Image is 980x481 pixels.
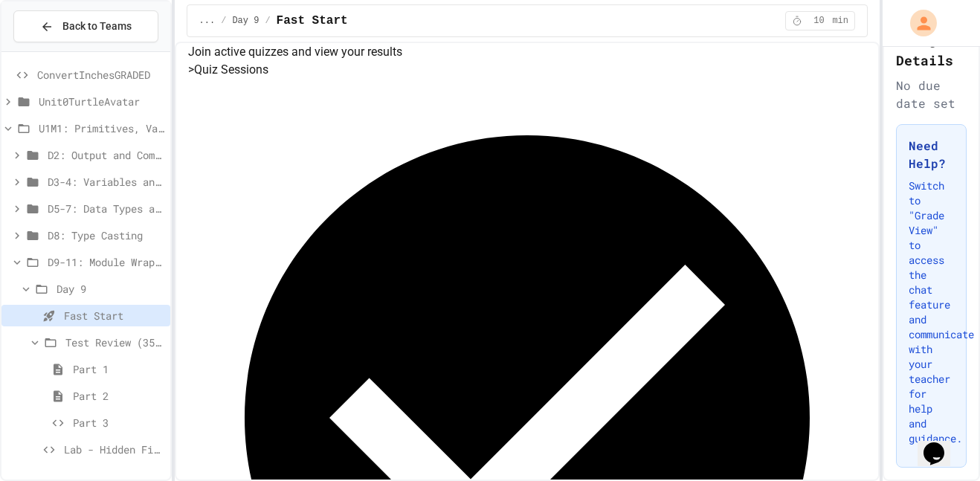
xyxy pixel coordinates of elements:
[807,15,831,27] span: 10
[265,15,270,27] span: /
[199,15,216,27] span: ...
[65,335,164,350] span: Test Review (35 mins)
[64,308,164,323] span: Fast Start
[73,361,164,377] span: Part 1
[909,137,954,172] h3: Need Help?
[13,10,158,42] button: Back to Teams
[73,388,164,404] span: Part 2
[896,29,967,71] h2: Assignment Details
[62,19,132,34] span: Back to Teams
[896,77,967,112] div: No due date set
[39,120,164,136] span: U1M1: Primitives, Variables, Basic I/O
[48,147,164,163] span: D2: Output and Compiling Code
[188,43,866,61] p: Join active quizzes and view your results
[48,174,164,190] span: D3-4: Variables and Input
[48,227,164,243] span: D8: Type Casting
[37,67,164,83] span: ConvertInchesGRADED
[918,422,965,466] iframe: chat widget
[232,15,259,27] span: Day 9
[832,15,848,27] span: min
[221,15,226,27] span: /
[64,442,164,457] span: Lab - Hidden Figures: Launch Weight Calculator
[48,201,164,216] span: D5-7: Data Types and Number Calculations
[73,415,164,430] span: Part 3
[188,61,866,79] h5: > Quiz Sessions
[909,178,954,446] p: Switch to "Grade View" to access the chat feature and communicate with your teacher for help and ...
[39,94,164,109] span: Unit0TurtleAvatar
[277,12,348,30] span: Fast Start
[894,6,941,40] div: My Account
[48,254,164,270] span: D9-11: Module Wrap Up
[57,281,164,297] span: Day 9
